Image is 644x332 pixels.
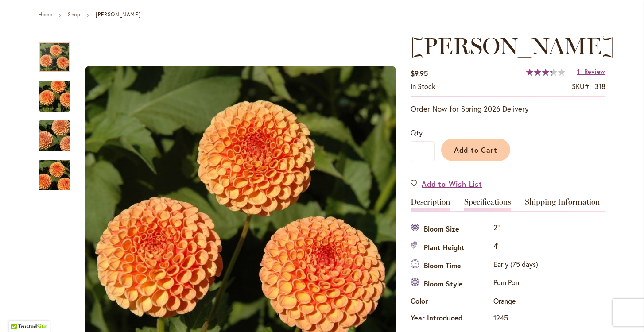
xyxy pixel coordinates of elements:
span: Add to Cart [454,145,498,154]
a: Description [411,198,450,211]
button: Add to Cart [441,139,510,161]
span: 1 [577,67,580,76]
a: 1 Review [577,67,605,76]
iframe: Launch Accessibility Center [7,301,31,325]
th: Bloom Style [411,275,491,293]
p: Order Now for Spring 2026 Delivery [411,104,605,114]
th: Color [411,293,491,310]
strong: [PERSON_NAME] [96,11,140,18]
img: AMBER QUEEN [23,75,86,118]
span: Review [584,67,605,76]
div: AMBER QUEEN [39,151,70,190]
a: Specifications [464,198,511,211]
div: AMBER QUEEN [39,33,79,72]
a: Shipping Information [525,198,600,211]
td: Pom Pon [491,275,540,293]
a: Add to Wish List [411,179,482,189]
td: Early (75 days) [491,257,540,275]
span: Add to Wish List [422,179,482,189]
th: Bloom Size [411,220,491,239]
div: 318 [595,81,605,92]
th: Year Introduced [411,311,491,328]
span: $9.95 [411,69,428,78]
div: Availability [411,81,435,92]
div: 67% [526,69,565,76]
img: AMBER QUEEN [23,154,86,197]
td: 2" [491,220,540,239]
span: Qty [411,128,423,137]
strong: SKU [572,81,591,91]
th: Plant Height [411,239,491,257]
td: 4' [491,239,540,257]
th: Bloom Time [411,257,491,275]
a: Shop [68,11,80,18]
div: AMBER QUEEN [39,72,79,112]
td: 1945 [491,311,540,328]
div: AMBER QUEEN [39,112,79,151]
span: [PERSON_NAME] [411,32,615,60]
td: Orange [491,293,540,310]
span: In stock [411,81,435,91]
a: Home [39,11,52,18]
img: AMBER QUEEN [23,115,86,157]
